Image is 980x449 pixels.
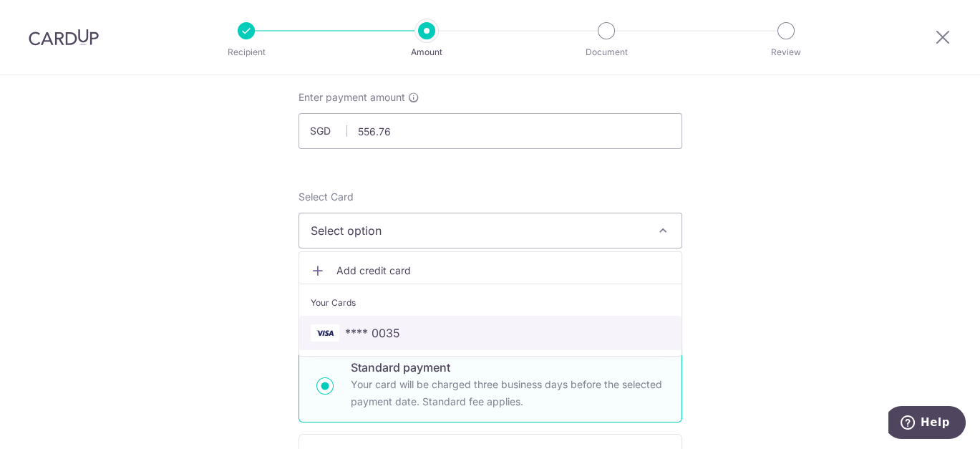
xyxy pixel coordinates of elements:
[311,324,339,342] img: VISA
[888,406,966,442] iframe: Opens a widget where you can find more information
[374,45,480,59] p: Amount
[299,258,681,284] a: Add credit card
[351,376,664,410] p: Your card will be charged three business days before the selected payment date. Standard fee appl...
[299,213,682,248] button: Select option
[193,45,299,59] p: Recipient
[311,222,644,239] span: Select option
[351,359,664,376] p: Standard payment
[299,113,682,149] input: 0.00
[311,296,356,310] span: Your Cards
[299,190,354,203] span: translation missing: en.payables.payment_networks.credit_card.summary.labels.select_card
[336,264,670,278] span: Add credit card
[29,29,99,46] img: CardUp
[310,124,347,138] span: SGD
[553,45,659,59] p: Document
[733,45,839,59] p: Review
[299,251,682,357] ul: Select option
[299,90,405,105] span: Enter payment amount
